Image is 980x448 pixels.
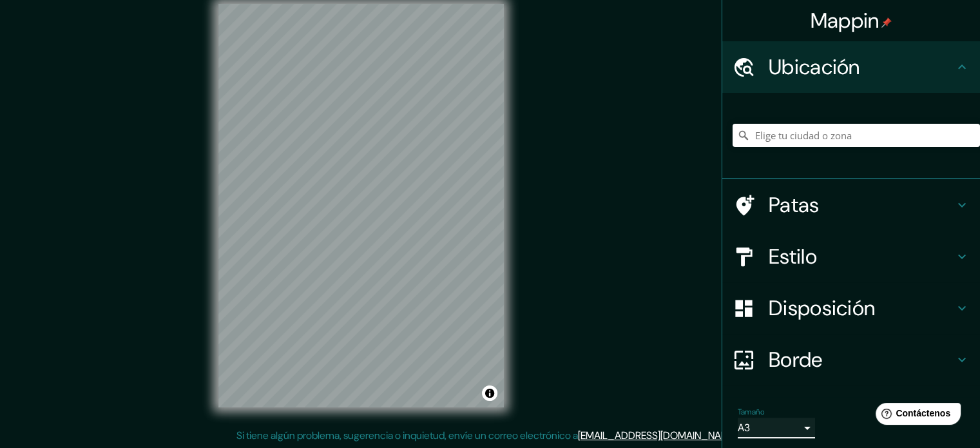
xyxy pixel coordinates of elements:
font: A3 [738,421,750,434]
input: Elige tu ciudad o zona [733,124,980,147]
iframe: Lanzador de widgets de ayuda [865,398,966,434]
font: Ubicación [769,54,860,81]
button: Activar o desactivar atribución [482,385,497,401]
font: Patas [769,191,820,219]
div: Estilo [722,231,980,282]
div: Patas [722,179,980,231]
font: Tamaño [738,407,764,417]
a: [EMAIL_ADDRESS][DOMAIN_NAME] [578,429,737,442]
div: Ubicación [722,41,980,93]
font: Estilo [769,243,817,270]
div: A3 [738,418,815,438]
font: Borde [769,346,823,373]
div: Borde [722,334,980,385]
div: Disposición [722,282,980,334]
font: Si tiene algún problema, sugerencia o inquietud, envíe un correo electrónico a [236,429,578,442]
font: Disposición [769,295,875,322]
canvas: Mapa [218,4,504,407]
img: pin-icon.png [881,17,892,28]
font: Mappin [811,7,879,34]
